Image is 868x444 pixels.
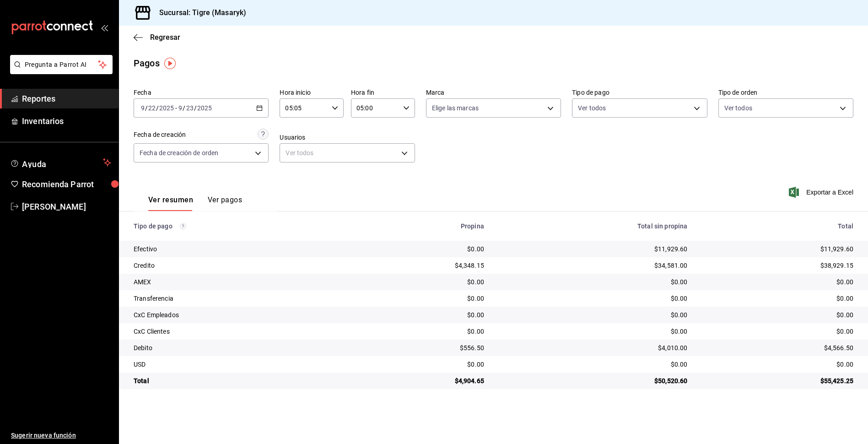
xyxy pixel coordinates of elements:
span: / [194,104,197,112]
div: $0.00 [702,310,853,319]
span: Ver todos [578,103,606,113]
span: [PERSON_NAME] [22,200,111,213]
span: Elige las marcas [432,103,479,113]
button: Ver pagos [208,195,242,211]
div: $4,010.00 [499,343,688,352]
div: Efectivo [134,244,345,254]
div: $0.00 [702,327,853,336]
div: Pagos [134,56,160,70]
input: ---- [197,104,212,112]
label: Usuarios [280,134,415,141]
a: Pregunta a Parrot AI [6,66,113,76]
button: Regresar [134,33,180,42]
div: $0.00 [360,277,484,287]
label: Hora fin [351,89,415,96]
div: USD [134,360,345,369]
div: $4,566.50 [702,343,853,352]
h3: Sucursal: Tigre (Masaryk) [152,7,246,18]
div: $4,904.65 [360,376,484,385]
div: navigation tabs [148,195,242,211]
div: $0.00 [499,327,688,336]
div: $11,929.60 [702,244,853,254]
span: Sugerir nueva función [11,431,111,440]
div: Tipo de pago [134,222,345,230]
div: Fecha de creación [134,130,186,140]
div: Total [702,222,853,230]
div: $0.00 [499,360,688,369]
span: / [156,104,159,112]
div: Debito [134,343,345,352]
div: Ver todos [280,143,415,162]
div: $4,348.15 [360,261,484,270]
input: -- [178,104,183,112]
img: Tooltip marker [164,58,176,69]
span: Reportes [22,92,111,105]
div: Propina [360,222,484,230]
button: Ver resumen [148,195,193,211]
div: Total sin propina [499,222,688,230]
label: Tipo de orden [718,89,853,96]
div: $11,929.60 [499,244,688,254]
div: $0.00 [702,360,853,369]
span: Inventarios [22,115,111,127]
span: / [145,104,148,112]
div: Transferencia [134,294,345,303]
div: $38,929.15 [702,261,853,270]
div: CxC Empleados [134,310,345,319]
div: $0.00 [360,327,484,336]
span: Fecha de creación de orden [140,148,218,157]
span: Ayuda [22,157,99,168]
div: $0.00 [360,244,484,254]
div: $50,520.60 [499,376,688,385]
input: -- [186,104,194,112]
div: Total [134,376,345,385]
div: $0.00 [702,294,853,303]
input: ---- [159,104,174,112]
label: Marca [426,89,561,96]
span: - [175,104,177,112]
span: Regresar [150,33,180,42]
svg: Los pagos realizados con Pay y otras terminales son montos brutos. [180,223,186,229]
div: $0.00 [499,294,688,303]
div: $0.00 [499,310,688,319]
span: Pregunta a Parrot AI [25,60,98,70]
label: Tipo de pago [572,89,707,96]
div: $0.00 [360,294,484,303]
span: Ver todos [724,103,752,113]
label: Fecha [134,89,269,96]
button: open_drawer_menu [101,24,108,31]
div: AMEX [134,277,345,287]
div: $0.00 [360,310,484,319]
input: -- [140,104,145,112]
div: $0.00 [702,277,853,287]
label: Hora inicio [280,89,344,96]
div: $55,425.25 [702,376,853,385]
div: Credito [134,261,345,270]
div: $0.00 [499,277,688,287]
div: $556.50 [360,343,484,352]
span: / [183,104,185,112]
span: Recomienda Parrot [22,178,111,190]
button: Pregunta a Parrot AI [10,55,113,74]
div: $0.00 [360,360,484,369]
button: Exportar a Excel [791,187,853,198]
div: $34,581.00 [499,261,688,270]
div: CxC Clientes [134,327,345,336]
input: -- [148,104,156,112]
